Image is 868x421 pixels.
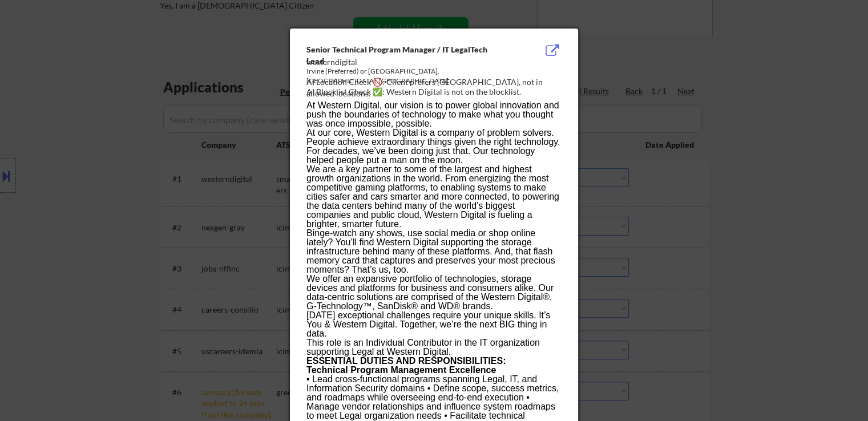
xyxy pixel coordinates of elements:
p: At Western Digital, our vision is to power global innovation and push the boundaries of technolog... [306,101,561,128]
div: Senior Technical Program Manager / IT LegalTech Lead [306,44,504,66]
strong: Technical Program Management Excellence [306,365,496,375]
p: [DATE] exceptional challenges require your unique skills. It’s You & Western Digital. Together, w... [306,311,561,338]
p: We offer an expansive portfolio of technologies, storage devices and platforms for business and c... [306,274,561,311]
p: This role is an Individual Contributor in the IT organization supporting Legal at Western Digital. [306,338,561,357]
p: At our core, Western Digital is a company of problem solvers. People achieve extraordinary things... [306,128,561,165]
div: Irvine (Preferred) or [GEOGRAPHIC_DATA], [GEOGRAPHIC_DATA], [GEOGRAPHIC_DATA] [306,67,504,86]
strong: ESSENTIAL DUTIES AND RESPONSIBILITIES: [306,356,506,366]
p: We are a key partner to some of the largest and highest growth organizations in the world. From e... [306,165,561,229]
p: Binge-watch any shows, use social media or shop online lately? You’ll find Western Digital suppor... [306,229,561,274]
div: AI Blocklist Check ✅: Western Digital is not on the blocklist. [306,86,566,98]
